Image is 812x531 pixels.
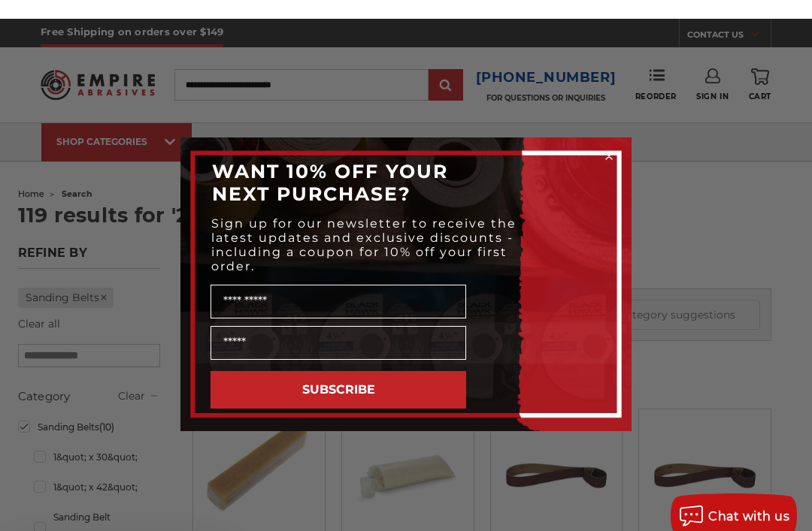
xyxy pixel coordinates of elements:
button: Close dialog [601,130,617,145]
span: Sign up for our newsletter to receive the latest updates and exclusive discounts - including a co... [211,198,517,255]
button: Chat with us [671,475,797,520]
button: SUBSCRIBE [211,352,466,390]
span: WANT 10% OFF YOUR NEXT PURCHASE? [212,141,448,186]
span: Chat with us [708,490,789,505]
input: Email [211,307,466,341]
